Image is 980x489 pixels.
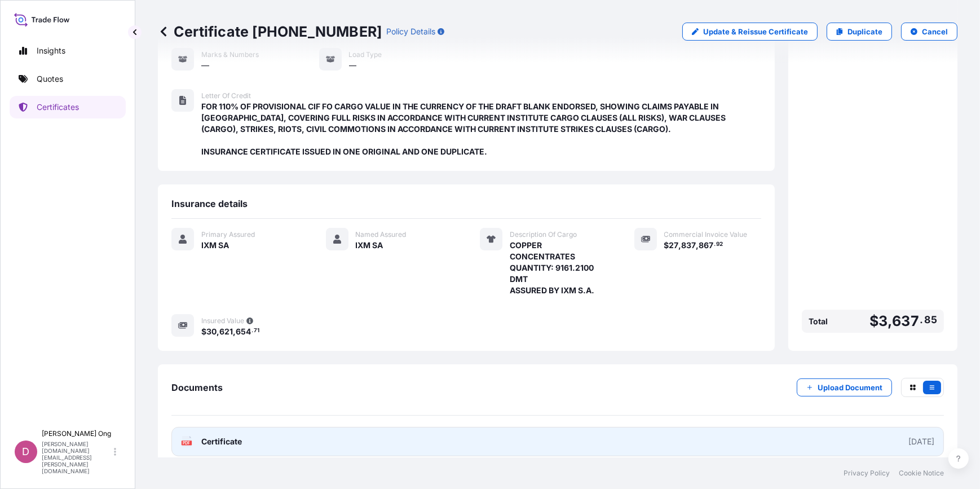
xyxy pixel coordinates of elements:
span: IXM SA [201,240,229,251]
span: Description Of Cargo [510,230,577,239]
span: — [349,60,357,71]
text: PDF [183,441,191,445]
a: Update & Reissue Certificate [682,23,818,41]
span: Insured Value [201,316,244,325]
span: , [696,241,699,249]
span: . [920,316,924,323]
span: 85 [925,316,937,323]
p: Policy Details [386,26,435,37]
a: Cookie Notice [899,469,944,478]
span: Commercial Invoice Value [664,230,748,239]
span: . [714,243,716,246]
span: $ [869,314,879,328]
p: [PERSON_NAME][DOMAIN_NAME][EMAIL_ADDRESS][PERSON_NAME][DOMAIN_NAME] [42,440,112,474]
div: [DATE] [908,436,934,447]
p: Upload Document [818,382,882,393]
span: FOR 110% OF PROVISIONAL CIF FO CARGO VALUE IN THE CURRENCY OF THE DRAFT BLANK ENDORSED, SHOWING C... [201,101,761,157]
a: Quotes [10,68,126,90]
span: 654 [236,328,251,336]
a: Privacy Policy [844,469,890,478]
span: , [679,241,682,249]
p: Certificates [37,102,79,113]
span: 3 [879,314,888,328]
a: PDFCertificate[DATE] [171,427,944,456]
p: Cancel [922,26,948,37]
p: Duplicate [847,26,882,37]
span: — [201,60,209,71]
span: . [251,329,253,333]
span: Certificate [201,436,242,447]
span: , [233,328,236,336]
a: Certificates [10,96,126,118]
span: Documents [171,382,223,393]
span: Primary Assured [201,230,255,239]
a: Duplicate [827,23,892,41]
span: 621 [219,328,233,336]
span: Total [809,316,828,327]
span: Named Assured [356,230,407,239]
button: Upload Document [797,378,892,397]
span: D [23,446,30,457]
span: $ [664,241,669,249]
span: 71 [254,329,259,333]
a: Insights [10,39,126,62]
span: Insurance details [171,198,248,209]
span: 92 [716,243,723,246]
p: Insights [37,45,65,56]
p: [PERSON_NAME] Ong [42,429,112,438]
span: , [217,328,219,336]
span: 867 [699,241,714,249]
p: Certificate [PHONE_NUMBER] [158,23,382,41]
span: 837 [682,241,696,249]
span: IXM SA [356,240,383,251]
p: Update & Reissue Certificate [703,26,808,37]
button: Cancel [901,23,957,41]
p: Quotes [37,73,63,85]
span: $ [201,328,206,336]
span: 637 [892,314,919,328]
span: 30 [206,328,217,336]
span: 27 [669,241,679,249]
span: , [888,314,892,328]
span: COPPER CONCENTRATES QUANTITY: 9161.2100 DMT ASSURED BY IXM S.A. [510,240,607,296]
span: Letter of Credit [201,91,251,100]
